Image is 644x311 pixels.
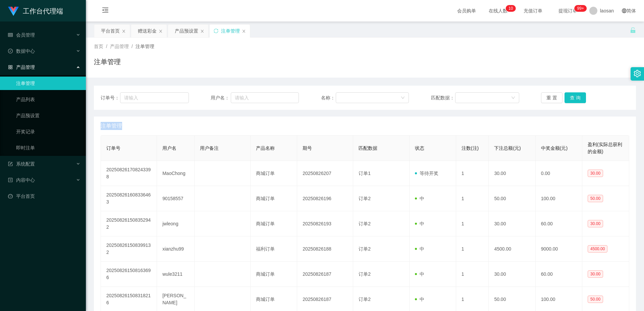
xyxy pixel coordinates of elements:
[200,29,204,33] i: 图标: close
[157,211,194,236] td: jwleong
[8,32,35,38] span: 会员管理
[101,161,157,186] td: 202508261708243398
[359,271,371,277] span: 订单2
[16,77,80,90] a: 注单管理
[23,0,63,22] h1: 工作台代理端
[157,186,194,211] td: 90158557
[401,96,405,100] i: 图标: down
[575,5,587,12] sup: 976
[94,44,103,49] span: 首页
[251,262,297,287] td: 商城订单
[541,145,568,151] span: 中奖金额(元)
[541,92,562,103] button: 重 置
[8,33,13,37] i: 图标: table
[489,211,535,236] td: 30.00
[536,236,582,262] td: 9000.00
[415,246,424,252] span: 中
[106,44,107,49] span: /
[297,262,353,287] td: 20250826187
[485,8,511,13] span: 在线人数
[136,44,154,49] span: 注单管理
[138,25,157,37] div: 赠送彩金
[520,8,546,13] span: 充值订单
[8,161,35,167] span: 系统配置
[555,8,581,13] span: 提现订单
[508,5,511,12] p: 1
[511,5,513,12] p: 0
[297,211,353,236] td: 20250826193
[251,211,297,236] td: 商城订单
[122,29,126,33] i: 图标: close
[456,186,489,211] td: 1
[297,161,353,186] td: 20250826207
[175,25,198,37] div: 产品预设置
[415,221,424,226] span: 中
[588,195,603,202] span: 50.00
[634,70,641,77] i: 图标: setting
[8,65,13,70] i: 图标: appstore-o
[359,196,371,201] span: 订单2
[536,211,582,236] td: 60.00
[159,29,163,33] i: 图标: close
[565,92,586,103] button: 查 询
[456,211,489,236] td: 1
[251,161,297,186] td: 商城订单
[8,162,13,166] i: 图标: form
[16,109,80,122] a: 产品预设置
[456,262,489,287] td: 1
[157,236,194,262] td: xianzhu99
[359,221,371,226] span: 订单2
[106,145,120,151] span: 订单号
[231,92,299,103] input: 请输入
[16,93,80,106] a: 产品列表
[94,0,117,22] i: 图标: menu-fold
[214,29,218,33] i: 图标: sync
[415,297,424,302] span: 中
[359,246,371,252] span: 订单2
[157,262,194,287] td: wule3211
[297,236,353,262] td: 20250826188
[536,186,582,211] td: 100.00
[251,186,297,211] td: 商城订单
[297,186,353,211] td: 20250826196
[588,296,603,303] span: 50.00
[101,236,157,262] td: 202508261508399132
[242,29,246,33] i: 图标: close
[101,262,157,287] td: 202508261508163696
[456,236,489,262] td: 1
[8,49,13,53] i: 图标: check-circle-o
[456,161,489,186] td: 1
[8,189,80,203] a: 图标: dashboard平台首页
[110,44,129,49] span: 产品管理
[8,8,63,13] a: 工作台代理端
[489,161,535,186] td: 30.00
[101,211,157,236] td: 202508261508352942
[16,125,80,138] a: 开奖记录
[462,145,479,151] span: 注数(注)
[431,94,455,101] span: 匹配数据：
[101,94,120,101] span: 订单号：
[8,178,13,182] i: 图标: profile
[101,122,122,130] span: 注单管理
[630,27,636,33] i: 图标: unlock
[415,271,424,277] span: 中
[622,8,627,13] i: 图标: global
[101,186,157,211] td: 202508261608336463
[303,145,312,151] span: 期号
[8,7,19,16] img: logo.9652507e.png
[94,57,121,67] h1: 注单管理
[415,145,424,151] span: 状态
[120,92,189,103] input: 请输入
[8,177,35,183] span: 内容中心
[489,236,535,262] td: 4500.00
[536,262,582,287] td: 60.00
[588,170,603,177] span: 30.00
[162,145,176,151] span: 用户名
[101,25,120,37] div: 平台首页
[200,145,219,151] span: 用户备注
[359,145,377,151] span: 匹配数据
[588,270,603,278] span: 30.00
[131,44,133,49] span: /
[221,25,240,37] div: 注单管理
[489,186,535,211] td: 50.00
